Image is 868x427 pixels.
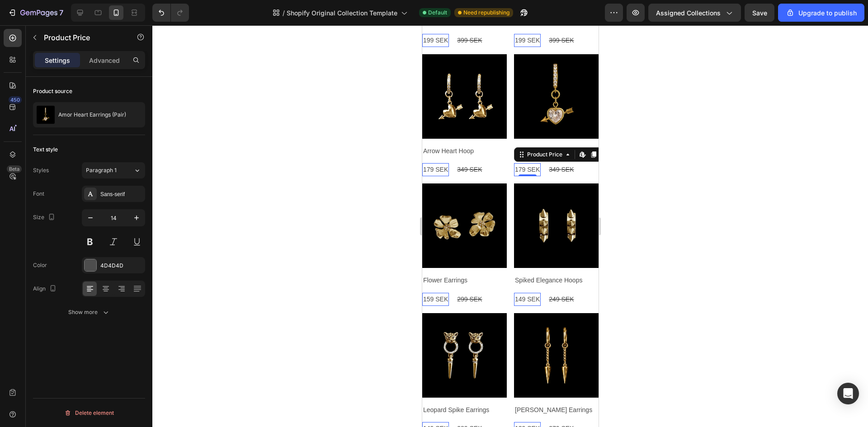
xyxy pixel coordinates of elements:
div: Open Intercom Messenger [837,383,859,404]
div: 450 [9,96,22,103]
button: 7 [4,4,67,22]
button: Paragraph 1 [82,162,145,178]
div: Styles [33,166,49,174]
img: product feature img [37,106,55,124]
span: Paragraph 1 [86,166,117,174]
span: Default [428,9,447,17]
div: Undo/Redo [152,4,189,22]
a: Spike Dagger Earrings [92,288,176,372]
span: Need republishing [463,9,509,17]
div: Product source [33,87,72,95]
span: / [283,8,285,18]
div: Delete element [64,408,114,418]
button: Save [745,4,774,22]
p: Product Price [44,32,121,43]
div: 4D4D4D [100,262,143,270]
h2: [PERSON_NAME] Earrings [92,380,176,389]
iframe: Design area [422,25,599,427]
div: Upgrade to publish [786,8,857,18]
div: 139 SEK [92,397,118,410]
div: 279 SEK [126,397,152,410]
span: Save [752,9,767,17]
div: Color [33,261,47,269]
div: Font [33,190,44,198]
span: Assigned Collections [656,8,721,18]
button: Delete element [33,406,145,420]
div: Show more [68,308,110,317]
p: Settings [45,56,70,65]
p: 7 [59,7,63,18]
button: Show more [33,304,145,320]
p: Amor Heart Earrings (Pair) [58,112,126,118]
div: Size [33,211,57,224]
div: Text style [33,145,58,154]
p: Advanced [89,56,120,65]
button: Assigned Collections [648,4,741,22]
div: Align [33,283,58,295]
div: Beta [7,165,22,173]
span: Shopify Original Collection Template [287,8,397,18]
div: Sans-serif [100,190,143,198]
button: Upgrade to publish [778,4,864,22]
div: 289 SEK [34,397,61,410]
